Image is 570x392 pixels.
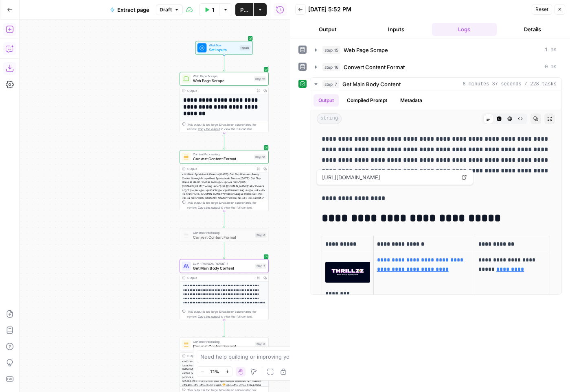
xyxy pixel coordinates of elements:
[463,81,557,88] span: 8 minutes 37 seconds / 228 tasks
[432,23,497,36] button: Logs
[223,242,225,259] g: Edge from step_6 to step_7
[187,200,266,210] div: This output is too large & has been abbreviated for review. to view the full content.
[193,339,253,344] span: Content Processing
[198,127,220,131] span: Copy the output
[500,23,565,36] button: Details
[310,61,561,74] button: 0 ms
[193,234,253,240] span: Convert Content Format
[255,342,266,347] div: Step 8
[187,276,253,280] div: Output
[193,78,252,84] span: Web Page Scrape
[183,341,189,347] img: o3r9yhbrn24ooq0tey3lueqptmfj
[183,154,189,160] img: o3r9yhbrn24ooq0tey3lueqptmfj
[254,76,266,82] div: Step 15
[117,6,149,14] span: Extract page
[180,41,269,55] div: WorkflowSet InputsInputs
[210,368,219,375] span: 71%
[532,4,552,15] button: Reset
[364,23,429,36] button: Inputs
[187,354,253,358] div: Output
[160,6,172,13] span: Draft
[395,94,427,107] button: Metadata
[187,309,266,319] div: This output is too large & has been abbreviated for review. to view the full content.
[223,133,225,150] g: Edge from step_15 to step_16
[342,80,401,88] span: Get Main Body Content
[187,88,253,93] div: Output
[535,6,548,13] span: Reset
[235,3,253,16] button: Publish
[545,63,557,71] span: 0 ms
[156,4,183,15] button: Draft
[322,63,340,71] span: step_16
[193,152,252,157] span: Content Processing
[342,94,392,107] button: Compiled Prompt
[223,55,225,72] g: Edge from start to step_15
[212,6,214,14] span: Test Workflow
[254,155,266,160] div: Step 16
[223,320,225,337] g: Edge from step_7 to step_8
[310,91,561,294] div: 8 minutes 37 seconds / 228 tasks
[344,46,388,54] span: Web Page Scrape
[322,46,340,54] span: step_15
[310,78,561,91] button: 8 minutes 37 seconds / 228 tasks
[313,94,339,107] button: Output
[255,264,266,269] div: Step 7
[240,6,248,14] span: Publish
[187,122,266,132] div: This output is too large & has been abbreviated for review. to view the full content.
[193,230,253,235] span: Content Processing
[193,265,253,271] span: Get Main Body Content
[193,156,252,162] span: Convert Content Format
[240,45,250,50] div: Inputs
[198,205,220,209] span: Copy the output
[317,113,342,124] span: string
[193,74,252,78] span: Web Page Scrape
[193,261,253,266] span: LLM · [PERSON_NAME] 4
[105,3,154,16] button: Extract page
[180,150,269,211] div: Content ProcessingConvert Content FormatStep 16Output<h1>Best Sportsbook Promos [DATE]: Get Top B...
[198,315,220,318] span: Copy the output
[180,228,269,242] div: Content ProcessingConvert Content FormatStep 6
[295,23,360,36] button: Output
[322,80,339,88] span: step_7
[209,43,237,48] span: Workflow
[320,170,457,185] span: [URL][DOMAIN_NAME]
[223,211,225,228] g: Edge from step_16 to step_6
[199,3,219,16] button: Test Workflow
[310,44,561,57] button: 1 ms
[193,343,253,349] span: Convert Content Format
[183,232,189,238] img: o3r9yhbrn24ooq0tey3lueqptmfj
[209,47,237,53] span: Set Inputs
[187,166,253,171] div: Output
[255,233,266,238] div: Step 6
[545,46,557,54] span: 1 ms
[344,63,405,71] span: Convert Content Format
